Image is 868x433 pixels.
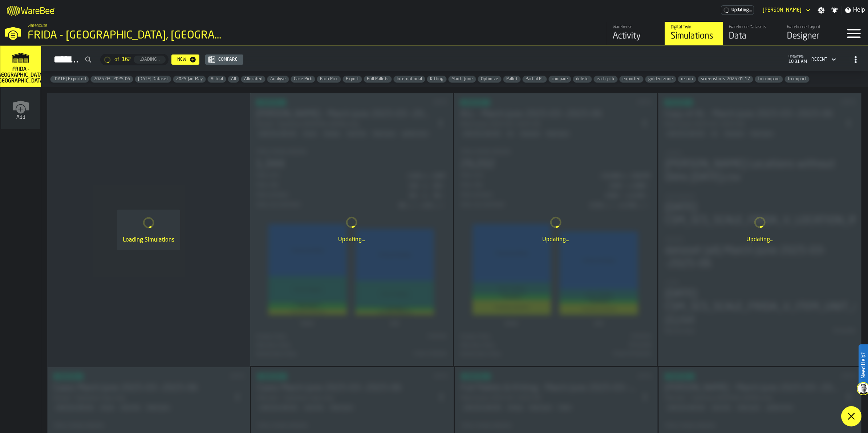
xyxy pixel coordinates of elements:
div: Updating... [664,235,855,244]
a: link-to-/wh/i/6dbb1d82-3db7-4128-8c89-fa256cbecc9a/data [723,22,781,45]
span: compare [549,77,571,82]
div: Menu Subscription [721,5,754,15]
div: ItemListCard-DashboardItemContainer [658,93,861,366]
button: button-Compare [205,54,243,65]
span: Analyse [267,77,289,82]
iframe: Chat Widget [705,141,868,433]
span: 162 [122,57,131,62]
div: ItemListCard- [47,93,250,367]
a: link-to-/wh/i/6dbb1d82-3db7-4128-8c89-fa256cbecc9a/simulations [0,46,41,88]
span: Optimize [478,77,501,82]
div: Simulations [671,31,717,42]
a: link-to-/wh/i/6dbb1d82-3db7-4128-8c89-fa256cbecc9a/simulations [665,22,723,45]
div: DropdownMenuValue-4 [808,55,837,64]
div: DropdownMenuValue-4 [811,57,827,62]
span: 2025-04-18 Dataset [135,77,171,82]
label: button-toggle-Notifications [828,7,841,14]
span: Pallet [503,77,520,82]
span: exported [620,77,643,82]
a: link-to-/wh/i/6dbb1d82-3db7-4128-8c89-fa256cbecc9a/designer [781,22,839,45]
span: Case Pick [291,77,315,82]
div: Activity [613,31,659,42]
span: Allocated [241,77,265,82]
div: ButtonLoadMore-Loading...-Prev-First-Last [97,54,171,65]
h2: button-Simulations [41,45,868,71]
div: ItemListCard-DashboardItemContainer [454,93,657,366]
span: 2024/08/01 Exported [50,77,89,82]
button: button-New [171,54,199,65]
a: link-to-/wh/i/6dbb1d82-3db7-4128-8c89-fa256cbecc9a/settings/billing [721,5,754,15]
div: Compare [215,57,240,62]
label: button-toggle-Menu [839,22,868,45]
span: to export [785,77,809,82]
div: ItemListCard-DashboardItemContainer [250,93,453,366]
span: updated: [788,55,807,59]
span: Help [853,6,865,15]
div: Warehouse Datasets [729,25,775,30]
a: link-to-/wh/new [1,88,40,130]
span: Updating... [731,8,752,13]
span: of [114,57,119,62]
label: button-toggle-Settings [815,7,828,14]
span: each-pick [594,77,617,82]
span: 2025-03--2025-06 [91,77,133,82]
span: screenshots-2025-01-17 [698,77,753,82]
a: link-to-/wh/i/6dbb1d82-3db7-4128-8c89-fa256cbecc9a/feed/ [607,22,665,45]
span: re-run [678,77,696,82]
span: Warehouse [28,23,47,28]
span: International [394,77,425,82]
div: DropdownMenuValue-Joseph De Marco [760,6,812,15]
span: 2025-Jan-May [173,77,206,82]
div: Loading Simulations [123,236,174,244]
button: button-Loading... [134,56,166,64]
span: Add [16,114,25,120]
span: Partial PL [523,77,547,82]
span: Kitting [427,77,446,82]
span: Export [343,77,362,82]
span: golden-zone [645,77,676,82]
span: March-June [449,77,476,82]
div: Updating... [256,235,447,244]
div: DropdownMenuValue-Joseph De Marco [763,7,802,13]
span: delete [573,77,592,82]
div: Warehouse Layout [787,25,833,30]
div: FRIDA - [GEOGRAPHIC_DATA], [GEOGRAPHIC_DATA] [28,29,224,42]
span: to compare [755,77,783,82]
span: Actual [208,77,226,82]
span: Full Pallets [364,77,392,82]
div: Digital Twin [671,25,717,30]
div: Loading... [137,57,163,62]
div: New [174,57,189,62]
div: Data [729,31,775,42]
div: Updating... [460,235,651,244]
label: Need Help? [859,345,867,386]
div: Warehouse [613,25,659,30]
span: All [228,77,239,82]
label: button-toggle-Help [841,6,868,15]
span: 10:31 AM [788,59,807,64]
div: Designer [787,31,833,42]
span: Each Pick [317,77,341,82]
